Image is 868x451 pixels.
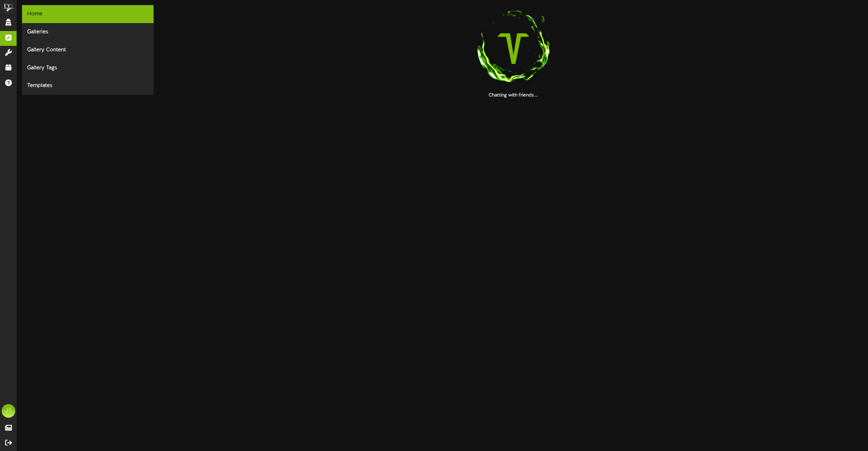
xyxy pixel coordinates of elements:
[470,5,557,92] img: loading-spinner-1.png
[489,93,538,98] strong: Chatting with friends...
[2,404,15,418] div: JS
[22,23,154,41] div: Galleries
[22,41,154,59] div: Gallery Content
[22,5,154,23] div: Home
[22,59,154,77] div: Gallery Tags
[22,77,154,95] div: Templates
